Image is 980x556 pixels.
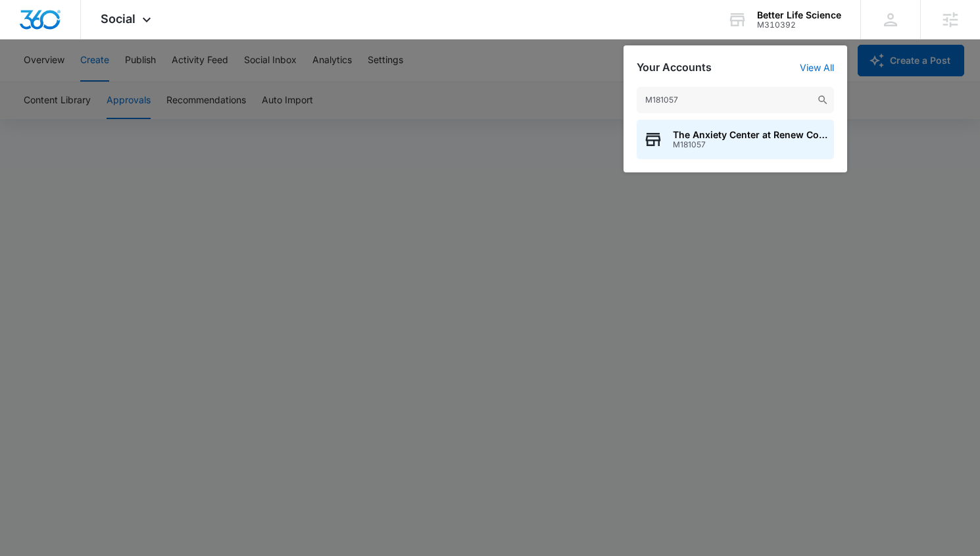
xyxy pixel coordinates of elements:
[637,87,834,113] input: Search Accounts
[637,120,834,159] button: The Anxiety Center at Renew CounselingM181057
[800,62,834,73] a: View All
[101,12,135,26] span: Social
[673,130,827,140] span: The Anxiety Center at Renew Counseling
[757,10,841,20] div: account name
[757,20,841,30] div: account id
[673,140,827,149] span: M181057
[637,61,712,74] h2: Your Accounts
